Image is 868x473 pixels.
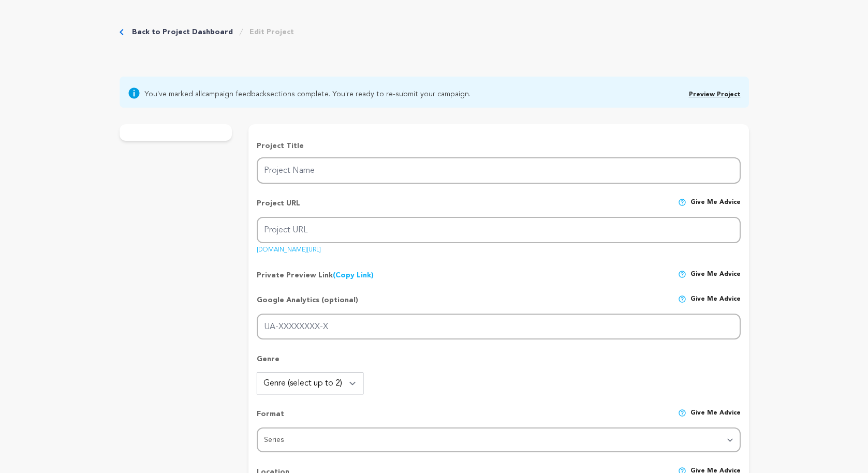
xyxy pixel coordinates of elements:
[678,409,686,417] img: help-circle.svg
[678,295,686,303] img: help-circle.svg
[120,27,294,37] div: Breadcrumb
[132,27,233,37] a: Back to Project Dashboard
[690,409,741,427] span: Give me advice
[202,91,267,98] a: campaign feedback
[690,295,741,314] span: Give me advice
[257,354,740,373] p: Genre
[678,270,686,278] img: help-circle.svg
[678,198,686,206] img: help-circle.svg
[249,27,294,37] a: Edit Project
[144,87,470,99] span: You've marked all sections complete. You're ready to re-submit your campaign.
[690,270,741,280] span: Give me advice
[257,314,740,340] input: UA-XXXXXXXX-X
[257,217,740,243] input: Project URL
[257,270,374,280] p: Private Preview Link
[333,272,374,279] a: (Copy Link)
[257,198,300,217] p: Project URL
[690,198,741,217] span: Give me advice
[257,157,740,184] input: Project Name
[257,243,321,253] a: [DOMAIN_NAME][URL]
[257,141,740,151] p: Project Title
[257,295,358,314] p: Google Analytics (optional)
[257,409,284,427] p: Format
[689,92,741,98] a: Preview Project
